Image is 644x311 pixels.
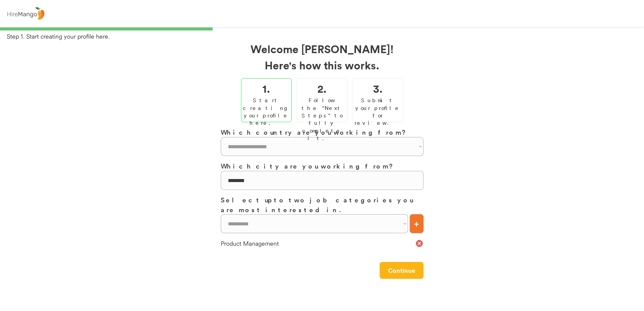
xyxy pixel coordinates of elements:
[7,32,644,41] div: Step 1. Start creating your profile here.
[262,80,270,96] h2: 1.
[355,96,401,127] div: Submit your profile for review.
[317,80,327,96] h2: 2.
[221,127,424,137] h3: Which country are you working from?
[415,239,424,248] button: cancel
[221,195,424,214] h3: Select up to two job categories you are most interested in.
[5,6,46,22] img: logo%20-%20hiremango%20gray.png
[221,41,424,73] h2: Welcome [PERSON_NAME]! Here's how this works.
[1,27,643,30] div: 33%
[243,96,290,127] div: Start creating your profile here.
[299,96,345,142] div: Follow the "Next Steps" to fully complete it.
[221,161,424,171] h3: Which city are you working from?
[410,214,424,233] button: +
[221,239,415,248] div: Product Management
[380,262,424,279] button: Continue
[373,80,383,96] h2: 3.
